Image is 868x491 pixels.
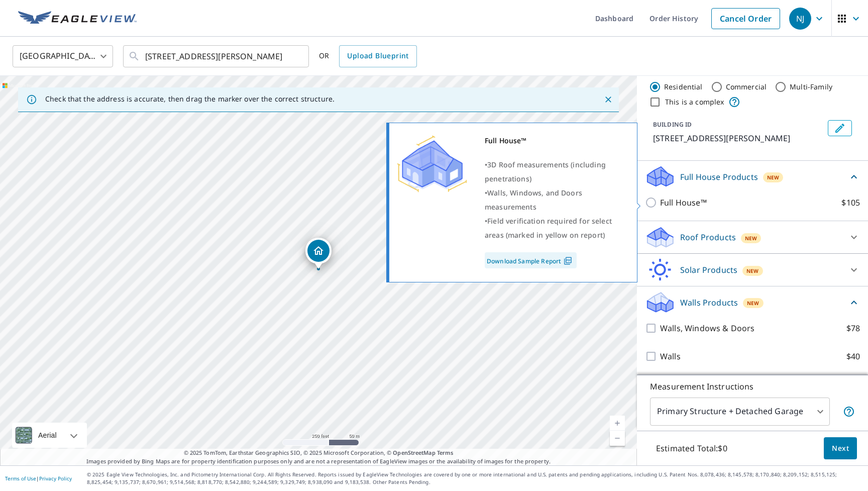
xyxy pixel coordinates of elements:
p: Full House™ [660,197,707,209]
div: Roof ProductsNew [645,225,860,249]
p: Check that the address is accurate, then drag the marker over the correct structure. [45,94,335,104]
button: Next [824,437,857,460]
a: Terms [437,449,454,456]
label: Residential [664,82,703,92]
label: Multi-Family [790,82,832,92]
a: Download Sample Report [485,252,577,268]
img: Premium [397,134,467,194]
img: EV Logo [18,11,137,26]
p: Roof Products [680,231,736,243]
span: Your report will include the primary structure and a detached garage if one exists. [843,406,855,418]
div: • [485,158,624,186]
a: Terms of Use [5,475,36,482]
div: NJ [789,8,811,30]
p: | [5,475,72,481]
div: OR [319,45,417,67]
a: OpenStreetMap [393,449,435,456]
p: Walls Products [680,297,738,309]
div: Full House ProductsNew [645,165,860,188]
div: [GEOGRAPHIC_DATA] [13,42,113,70]
button: Close [602,93,615,106]
a: Current Level 17, Zoom In [610,416,625,431]
span: New [746,267,758,275]
p: Walls, Windows & Doors [660,322,754,334]
div: Walls ProductsNew [645,290,860,314]
p: © 2025 Eagle View Technologies, Inc. and Pictometry International Corp. All Rights Reserved. Repo... [87,471,863,486]
p: Solar Products [680,264,737,276]
span: 3D Roof measurements (including penetrations) [485,160,606,183]
p: Estimated Total: $0 [648,437,735,459]
div: Primary Structure + Detached Garage [650,398,830,426]
span: Walls, Windows, and Doors measurements [485,188,582,212]
button: Edit building 1 [828,120,852,136]
img: Pdf Icon [561,256,575,265]
span: New [747,299,759,307]
a: Privacy Policy [39,475,72,482]
a: Upload Blueprint [339,45,416,67]
a: Current Level 17, Zoom Out [610,431,625,446]
p: [STREET_ADDRESS][PERSON_NAME] [653,132,824,144]
span: Field verification required for select areas (marked in yellow on report) [485,216,612,240]
label: Commercial [726,82,767,92]
p: Full House Products [680,171,758,183]
span: Next [832,442,849,455]
div: • [485,186,624,214]
p: $40 [846,350,860,362]
label: This is a complex [665,97,724,107]
input: Search by address or latitude-longitude [145,42,288,70]
div: Full House™ [485,134,624,148]
span: Upload Blueprint [347,50,408,62]
p: Walls [660,350,681,362]
p: Measurement Instructions [650,380,855,392]
p: $78 [846,322,860,334]
div: • [485,214,624,242]
div: Aerial [12,423,87,448]
span: New [745,234,757,242]
span: New [767,173,779,181]
div: Dropped pin, building 1, Residential property, 4402 Hodgson Rd Shoreview, MN 55126 [305,238,332,269]
a: Cancel Order [711,8,780,29]
div: Solar ProductsNew [645,258,860,282]
p: BUILDING ID [653,120,692,129]
div: Aerial [35,423,60,448]
p: $105 [841,197,860,209]
span: © 2025 TomTom, Earthstar Geographics SIO, © 2025 Microsoft Corporation, © [184,449,454,457]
